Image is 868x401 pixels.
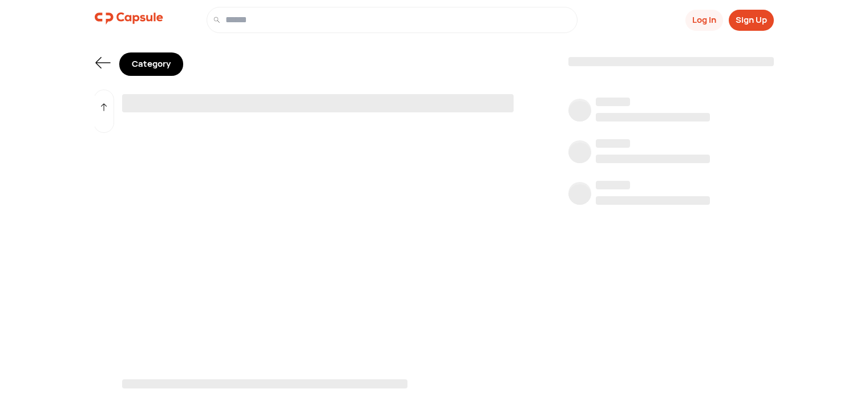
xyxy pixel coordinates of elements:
[596,155,710,163] span: ‌
[596,98,630,106] span: ‌
[685,10,723,31] button: Log In
[568,57,774,66] span: ‌
[568,143,591,165] span: ‌
[596,196,710,205] span: ‌
[568,184,591,207] span: ‌
[568,101,591,124] span: ‌
[122,94,514,112] span: ‌
[95,7,163,33] a: logo
[596,181,630,189] span: ‌
[95,7,163,30] img: logo
[729,10,774,31] button: Sign Up
[122,379,407,388] span: ‌
[596,139,630,148] span: ‌
[596,113,710,121] span: ‌
[119,52,183,76] div: Category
